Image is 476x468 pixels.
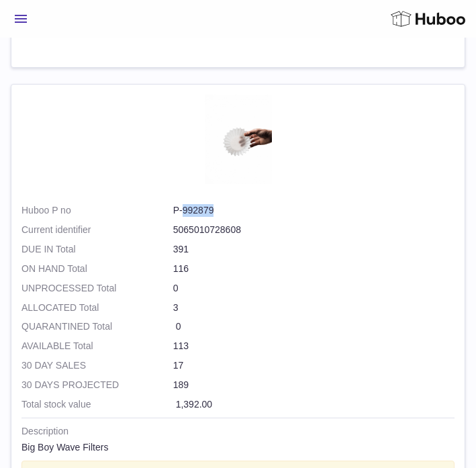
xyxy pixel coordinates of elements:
[21,282,455,301] td: 0
[173,224,455,236] dd: 5065010728608
[21,204,173,217] dt: Huboo P no
[21,379,173,391] strong: 30 DAYS PROJECTED
[21,359,455,379] td: 17
[21,224,173,236] dt: Current identifier
[21,441,455,454] div: Big Boy Wave Filters
[21,425,455,441] strong: Description
[21,379,455,398] td: 189
[21,243,455,263] td: 391
[21,340,173,353] strong: AVAILABLE Total
[21,301,455,321] td: 3
[21,282,173,295] strong: UNPROCESSED Total
[21,263,173,275] strong: ON HAND Total
[21,359,173,372] strong: 30 DAY SALES
[21,243,173,256] strong: DUE IN Total
[21,320,173,333] strong: QUARANTINED Total
[21,301,173,314] strong: ALLOCATED Total
[176,321,181,332] span: 0
[205,95,272,184] img: product image
[21,398,173,411] strong: Total stock value
[176,399,213,410] span: 1,392.00
[173,204,455,217] dd: P-992879
[21,340,455,359] td: 113
[21,263,455,282] td: 116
